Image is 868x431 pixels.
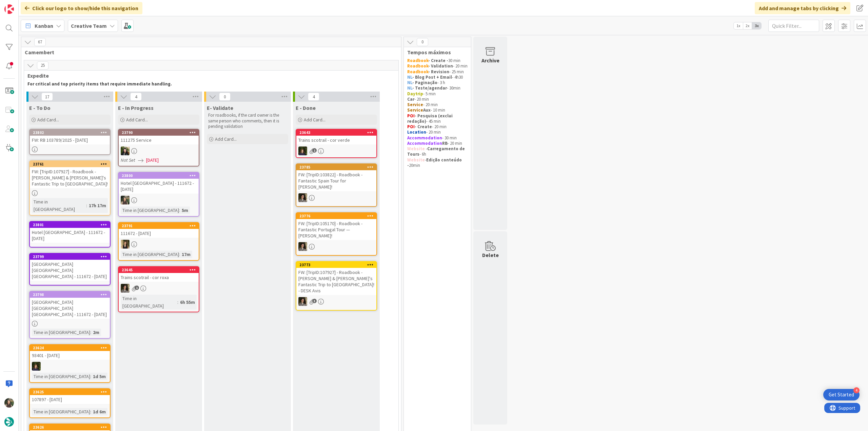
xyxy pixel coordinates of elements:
span: : [90,329,91,336]
div: MS [119,284,199,293]
span: 3x [752,22,761,29]
div: 23776FW: [TripID:105170] - Roadbook - Fantastic Portugal Tour — [PERSON_NAME]! [296,213,376,240]
div: Trains scotrail - cor roxa [119,273,199,282]
img: MS [298,297,307,306]
div: 23773 [296,262,376,268]
div: Delete [482,251,499,259]
strong: - Paginação [412,80,437,85]
img: IG [4,398,14,408]
span: 67 [34,38,46,46]
a: 23802FW: RB 103789/2025 - [DATE] [29,129,111,155]
img: MC [298,146,307,155]
div: [GEOGRAPHIC_DATA] [GEOGRAPHIC_DATA] [GEOGRAPHIC_DATA] - 111672 - [DATE] [30,260,110,281]
div: 111275 Service [119,136,199,144]
img: SP [121,240,130,249]
div: 23801Hotel [GEOGRAPHIC_DATA] - 111672 - [DATE] [30,222,110,243]
div: 23773FW: [TripID:107927] - Roadbook - [PERSON_NAME] & [PERSON_NAME]'s Fantastic Trip to [GEOGRAPH... [296,262,376,295]
div: 107897 - [DATE] [30,395,110,404]
div: 23791 [119,223,199,229]
p: - 20 min [407,130,468,135]
div: 23799 [33,254,110,259]
span: Expedite [27,72,390,79]
div: 5m [180,207,190,214]
div: 23799[GEOGRAPHIC_DATA] [GEOGRAPHIC_DATA] [GEOGRAPHIC_DATA] - 111672 - [DATE] [30,254,110,281]
span: Camembert [25,49,393,56]
div: 23800 [119,173,199,179]
span: Support [14,1,31,9]
span: 0 [219,93,231,101]
div: MC [30,362,110,371]
div: 23801 [33,222,110,227]
p: - 20 min [407,63,468,69]
div: [GEOGRAPHIC_DATA] [GEOGRAPHIC_DATA] [GEOGRAPHIC_DATA] - 111672 - [DATE] [30,298,110,319]
span: 1x [734,22,743,29]
div: MC [296,146,376,155]
a: 23643Trains scotrail - cor verdeMC [296,129,377,158]
div: 23790 [119,130,199,136]
div: Open Get Started checklist, remaining modules: 4 [823,389,860,400]
img: MS [298,193,307,202]
div: 23643 [299,130,376,135]
div: 23624 [33,346,110,350]
a: 23785FW: [TripID:103822] - Roadbook - Fantastic Spain Tour for [PERSON_NAME]!MS [296,163,377,207]
div: 23761 [33,162,110,166]
div: 23773 [299,262,376,267]
span: : [177,298,178,306]
div: 23799 [30,254,110,260]
strong: Edição conteúdo - [407,157,463,168]
div: 23801 [30,222,110,228]
div: Time in [GEOGRAPHIC_DATA] [121,295,177,310]
a: 23791111672 - [DATE]SPTime in [GEOGRAPHIC_DATA]:17m [118,222,199,261]
div: 23800 [122,173,199,178]
span: : [86,202,87,209]
div: 23626 [30,424,110,430]
strong: Car [407,96,414,102]
div: FW: RB 103789/2025 - [DATE] [30,136,110,144]
div: IG [119,196,199,204]
div: Hotel [GEOGRAPHIC_DATA] - 111672 - [DATE] [119,179,199,194]
img: MS [298,242,307,251]
strong: NL [407,74,412,80]
div: Trains scotrail - cor verde [296,136,376,144]
span: 3 [312,299,317,303]
p: - 10 min [407,107,468,113]
div: 17h 17m [87,202,108,209]
strong: - Create - [428,58,448,63]
strong: Website [407,157,425,163]
div: Hotel [GEOGRAPHIC_DATA] - 111672 - [DATE] [30,228,110,243]
span: E - In Progress [118,104,154,111]
div: 23791 [122,223,199,228]
div: SP [119,240,199,249]
a: 23625107897 - [DATE]Time in [GEOGRAPHIC_DATA]:1d 6m [29,388,111,418]
div: 23645Trains scotrail - cor roxa [119,267,199,282]
div: BC [119,146,199,155]
div: 23802 [33,130,110,135]
strong: Website [407,146,425,152]
div: 23798[GEOGRAPHIC_DATA] [GEOGRAPHIC_DATA] [GEOGRAPHIC_DATA] - 111672 - [DATE] [30,292,110,319]
div: Archive [481,56,499,64]
div: 4 [853,387,860,393]
strong: Carregamento de Tours [407,146,466,157]
a: 23798[GEOGRAPHIC_DATA] [GEOGRAPHIC_DATA] [GEOGRAPHIC_DATA] - 111672 - [DATE]Time in [GEOGRAPHIC_D... [29,291,111,339]
span: 25 [37,61,48,70]
b: Creative Team [71,22,107,29]
img: MC [32,362,41,371]
div: Time in [GEOGRAPHIC_DATA] [121,251,179,258]
div: Add and manage tabs by clicking [755,2,850,14]
strong: POI [407,113,415,119]
div: 23800Hotel [GEOGRAPHIC_DATA] - 111672 - [DATE] [119,173,199,194]
span: 4 [130,93,142,101]
span: E - To Do [29,104,51,111]
span: 0 [417,38,428,46]
div: 23785 [296,164,376,170]
input: Quick Filter... [768,20,819,32]
div: 23761FW: [TripID:107927] - Roadbook - [PERSON_NAME] & [PERSON_NAME]'s Fantastic Trip to [GEOGRAPH... [30,161,110,188]
div: 2m [91,329,101,336]
div: Time in [GEOGRAPHIC_DATA] [32,329,90,336]
div: 23645 [122,268,199,272]
strong: Roadbook [407,58,428,63]
a: 23773FW: [TripID:107927] - Roadbook - [PERSON_NAME] & [PERSON_NAME]'s Fantastic Trip to [GEOGRAPH... [296,261,377,311]
img: BC [121,146,130,155]
img: MS [121,284,130,293]
div: 111672 - [DATE] [119,229,199,238]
